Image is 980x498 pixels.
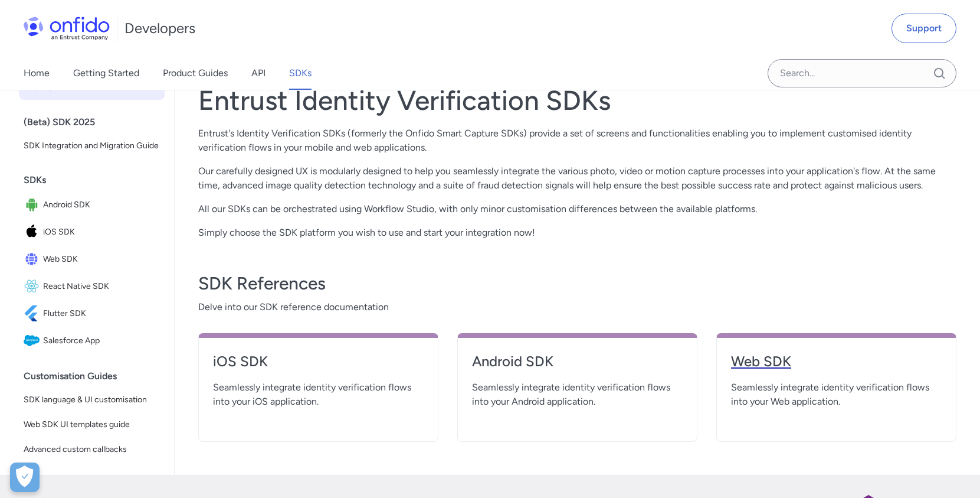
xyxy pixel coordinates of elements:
a: SDK Integration and Migration Guide [19,134,165,158]
a: IconFlutter SDKFlutter SDK [19,301,165,327]
a: IconiOS SDKiOS SDK [19,219,165,245]
h4: iOS SDK [213,352,424,371]
a: IconSalesforce AppSalesforce App [19,328,165,354]
a: IconWeb SDKWeb SDK [19,246,165,272]
a: IconAndroid SDKAndroid SDK [19,192,165,218]
span: SDK Integration and Migration Guide [24,139,160,153]
div: Cookie Preferences [10,463,40,492]
span: Web SDK [43,251,160,268]
a: Getting Started [73,57,139,90]
a: Home [24,57,50,90]
span: Seamlessly integrate identity verification flows into your Web application. [731,380,942,409]
h1: Developers [124,19,195,38]
a: Web SDK [731,352,942,380]
a: Advanced custom callbacks [19,438,165,461]
span: iOS SDK [43,224,160,240]
span: Web SDK UI templates guide [24,418,160,432]
img: IconReact Native SDK [24,278,43,295]
h4: Web SDK [731,352,942,371]
img: IconWeb SDK [24,251,43,268]
input: Onfido search input field [768,59,956,87]
span: SDK language & UI customisation [24,393,160,407]
div: (Beta) SDK 2025 [24,110,169,134]
img: Onfido Logo [24,17,110,40]
a: iOS SDK [213,352,424,380]
span: Salesforce App [43,333,160,349]
span: Android SDK [43,197,160,213]
a: IconReact Native SDKReact Native SDK [19,274,165,300]
img: IconiOS SDK [24,224,43,240]
a: SDKs [289,57,312,90]
p: Our carefully designed UX is modularly designed to help you seamlessly integrate the various phot... [198,164,956,193]
div: Customisation Guides [24,364,169,388]
a: Android SDK [472,352,683,380]
h3: SDK References [198,272,956,295]
img: IconSalesforce App [24,333,43,349]
div: General Guides [24,472,169,496]
p: All our SDKs can be orchestrated using Workflow Studio, with only minor customisation differences... [198,202,956,216]
span: Flutter SDK [43,305,160,322]
img: IconFlutter SDK [24,305,43,322]
a: Web SDK UI templates guide [19,413,165,437]
span: Seamlessly integrate identity verification flows into your Android application. [472,380,683,409]
a: Support [891,14,956,43]
div: SDKs [24,168,169,192]
p: Simply choose the SDK platform you wish to use and start your integration now! [198,226,956,240]
a: Product Guides [163,57,228,90]
span: Delve into our SDK reference documentation [198,300,956,314]
span: Seamlessly integrate identity verification flows into your iOS application. [213,380,424,409]
span: Advanced custom callbacks [24,442,160,457]
h1: Entrust Identity Verification SDKs [198,84,956,117]
h4: Android SDK [472,352,683,371]
span: React Native SDK [43,278,160,295]
p: Entrust's Identity Verification SDKs (formerly the Onfido Smart Capture SDKs) provide a set of sc... [198,126,956,155]
img: IconAndroid SDK [24,197,43,213]
a: API [251,57,266,90]
button: Open Preferences [10,463,40,492]
a: SDK language & UI customisation [19,388,165,412]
